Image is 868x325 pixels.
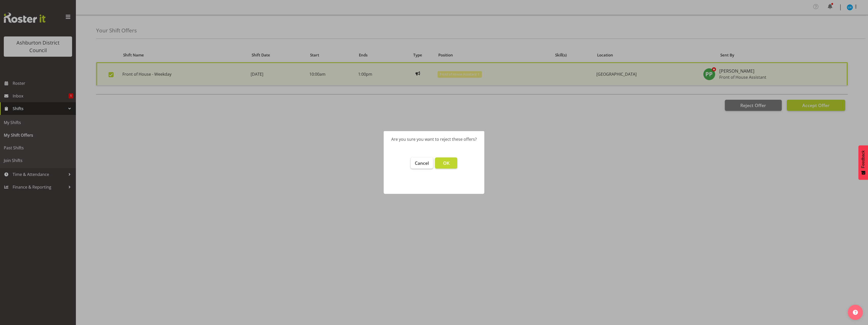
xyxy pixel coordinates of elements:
span: Cancel [415,160,429,166]
button: Cancel [411,157,433,169]
img: help-xxl-2.png [853,310,858,315]
span: Feedback [861,150,865,168]
button: Feedback - Show survey [858,145,868,180]
div: Are you sure you want to reject these offers? [391,136,477,142]
button: OK [435,157,457,169]
span: OK [443,160,449,166]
